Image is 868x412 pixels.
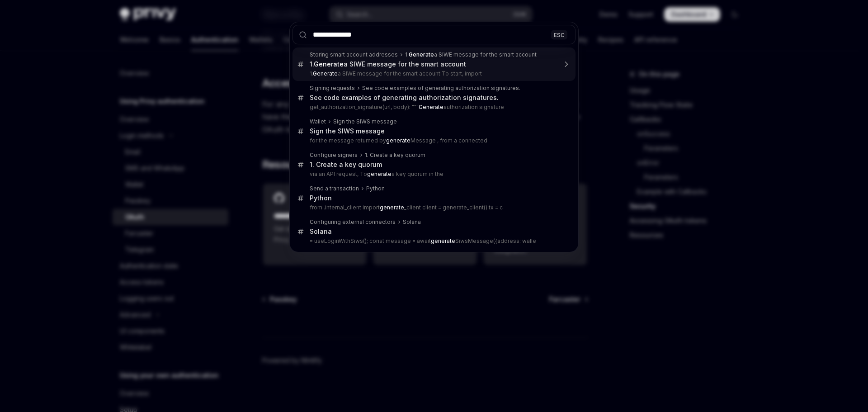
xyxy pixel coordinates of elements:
b: Generate [409,51,434,58]
div: Solana [403,218,421,226]
div: Python [310,194,332,202]
b: Generate [419,104,443,110]
div: Storing smart account addresses [310,51,398,58]
b: generate [431,237,455,244]
div: ESC [551,30,567,39]
div: 1. a SIWE message for the smart account [310,60,466,68]
p: get_authorization_signature(url, body): """ authorization signature [310,104,557,111]
div: 1. Create a key quorum [310,161,382,169]
b: generate [380,204,404,211]
p: = useLoginWithSiws(); const message = await SiwsMessage({address: walle [310,237,557,245]
div: 1. Create a key quorum [365,152,425,159]
p: for the message returned by Message , from a connected [310,137,557,144]
div: Configuring external connectors [310,218,396,226]
div: Send a transaction [310,185,359,192]
b: Generate [313,70,338,77]
div: Solana [310,227,332,236]
div: See code examples of generating authorization signatures. [362,85,520,92]
p: from .internal_client import _client client = generate_client() tx = c [310,204,557,211]
p: 1. a SIWE message for the smart account To start, import [310,70,557,77]
div: Sign the SIWS message [310,127,385,135]
b: generate [367,170,392,177]
div: Wallet [310,118,326,125]
div: Signing requests [310,85,355,92]
p: via an API request, To a key quorum in the [310,170,557,178]
div: Sign the SIWS message [333,118,397,125]
div: See code examples of generating authorization signatures. [310,94,499,102]
div: Configure signers [310,152,358,159]
b: generate [386,137,410,144]
div: 1. a SIWE message for the smart account [405,51,537,58]
b: Generate [314,60,344,68]
div: Python [366,185,385,192]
